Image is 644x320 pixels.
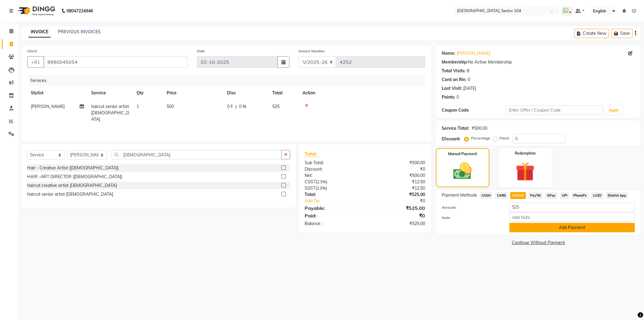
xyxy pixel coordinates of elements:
[471,136,491,141] label: Percentage
[480,192,493,199] span: CASH
[300,204,365,212] div: Payable:
[442,107,506,113] div: Coupon Code
[133,86,163,100] th: Qty
[27,165,119,171] div: Hair - Creative Artist ([DEMOGRAPHIC_DATA])
[365,172,430,179] div: ₹500.00
[223,86,269,100] th: Disc
[365,212,430,219] div: ₹0
[88,86,133,100] th: Service
[506,106,603,115] input: Enter Offer / Coupon Code
[272,104,280,109] span: 525
[442,94,456,100] div: Points:
[58,29,101,34] a: PREVIOUS INVOICES
[163,86,223,100] th: Price
[442,59,635,65] div: No Active Membership
[300,160,365,166] div: Sub Total:
[606,192,628,199] span: District App
[317,186,326,191] span: 2.5%
[442,77,467,83] div: Card on file:
[509,203,635,212] input: Amount
[239,103,246,110] span: 0 %
[468,77,470,83] div: 0
[317,179,326,184] span: 2.5%
[442,50,456,57] div: Name:
[448,151,477,157] label: Manual Payment
[447,160,478,182] img: _cash.svg
[365,191,430,198] div: ₹525.00
[365,185,430,191] div: ₹12.50
[43,56,188,68] input: Search by Name/Mobile/Email/Code
[560,192,569,199] span: UPI
[442,59,468,65] div: Membership:
[299,48,325,54] label: Invoice Number
[299,86,425,100] th: Action
[27,191,113,198] div: haircut senior artist [DEMOGRAPHIC_DATA]
[442,85,462,92] div: Last Visit:
[442,192,477,198] span: Payment Methods
[457,50,491,57] a: [PERSON_NAME]
[27,174,122,180] div: HAIR -ART DIRECTOR ([DEMOGRAPHIC_DATA])
[365,166,430,172] div: ₹0
[442,68,466,74] div: Total Visits:
[227,103,233,110] span: 0 F
[300,191,365,198] div: Total:
[305,179,316,184] span: CGST
[572,192,589,199] span: PhonePe
[528,192,543,199] span: PayTM
[300,198,376,204] a: Add Tip
[28,27,51,38] a: INVOICE
[365,204,430,212] div: ₹525.00
[300,220,365,227] div: Balance :
[269,86,299,100] th: Total
[112,150,282,159] input: Search or Scan
[437,215,505,220] label: Note:
[463,85,476,92] div: [DATE]
[305,185,316,191] span: SGST
[28,75,430,86] div: Services
[365,160,430,166] div: ₹500.00
[495,192,508,199] span: CARD
[300,212,365,219] div: Paid:
[605,106,622,115] button: Apply
[197,48,205,54] label: Date
[472,125,488,132] div: ₹500.00
[365,179,430,185] div: ₹12.50
[300,166,365,172] div: Discount:
[437,205,505,210] label: Amount:
[611,29,633,38] button: Save
[91,104,129,122] span: haircut senior artist [DEMOGRAPHIC_DATA]
[15,2,57,19] img: logo
[442,125,469,132] div: Service Total:
[510,192,526,199] span: ONLINE
[574,29,609,38] button: Create New
[545,192,558,199] span: GPay
[500,136,509,141] label: Fixed
[509,223,635,232] button: Add Payment
[66,2,93,19] b: 08047224946
[300,172,365,179] div: Net:
[509,213,635,222] input: Add Note
[31,104,65,109] span: [PERSON_NAME]
[515,151,536,156] label: Redemption
[136,104,139,109] span: 1
[300,179,365,185] div: ( )
[442,136,461,142] div: Discount:
[365,220,430,227] div: ₹525.00
[235,103,237,110] span: |
[591,192,604,199] span: LUZO
[457,94,459,100] div: 0
[27,56,44,68] button: +91
[27,86,88,100] th: Stylist
[27,182,117,189] div: haircut creative artist [DEMOGRAPHIC_DATA]
[437,240,640,246] a: Continue Without Payment
[510,160,541,184] img: _gift.svg
[376,198,430,204] div: ₹0
[305,151,319,157] span: Total
[167,104,174,109] span: 500
[27,48,37,54] label: Client
[300,185,365,191] div: ( )
[467,68,469,74] div: 8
